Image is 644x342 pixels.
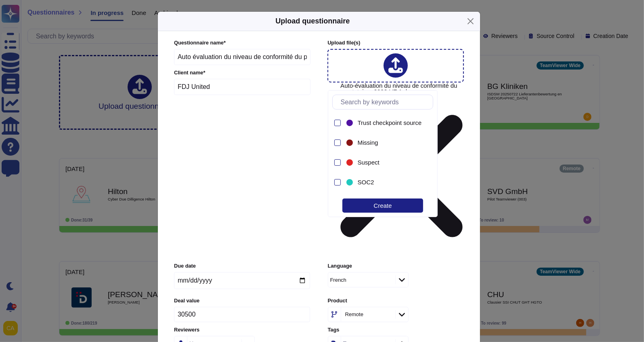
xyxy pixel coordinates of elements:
div: Create [342,198,423,213]
div: French [330,277,346,283]
div: Missing [345,138,355,148]
div: Missing [345,133,425,152]
span: Suspect [358,159,380,166]
div: Trust checkpoint source [345,118,355,128]
div: Suspect [358,159,422,166]
div: Trust checkpoint source [345,114,425,132]
label: Deal value [174,298,310,304]
div: SOC2 [345,173,425,191]
span: Trust checkpoint source [358,119,422,127]
div: SOC2 [345,177,355,187]
input: Enter questionnaire name [174,49,310,65]
label: Questionnaire name [174,40,310,46]
label: Reviewers [174,327,310,333]
input: Due date [174,272,310,289]
div: Suspect [345,153,425,171]
span: Auto-évaluation du niveau de conformité du prestataire v2022-VF 1.docx [340,82,463,258]
label: Tags [328,327,464,333]
label: Client name [174,70,310,76]
input: Enter the amount [174,307,310,322]
div: Missing [358,139,422,146]
label: Language [328,264,464,269]
div: Remote [345,312,364,317]
button: Close [464,15,477,27]
span: SOC2 [358,179,374,186]
span: Upload file (s) [327,40,360,46]
input: Search by keywords [337,95,433,109]
span: Missing [358,139,378,146]
input: Enter company name of the client [174,79,310,95]
label: Due date [174,264,310,269]
label: Product [328,298,464,304]
div: Suspect [345,158,355,167]
div: TOMs [345,193,425,211]
h5: Upload questionnaire [275,16,350,27]
div: SOC2 [358,179,422,186]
